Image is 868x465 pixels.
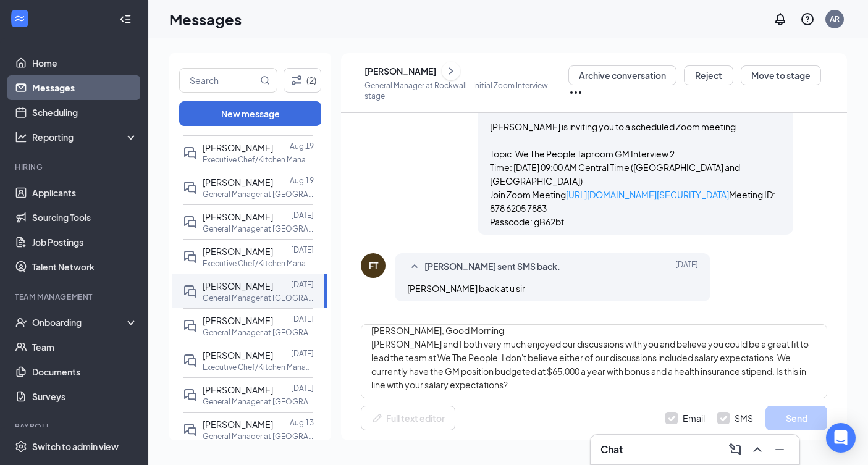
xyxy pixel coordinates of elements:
[290,175,314,186] p: Aug 19
[32,180,138,205] a: Applicants
[364,80,568,101] p: General Manager at Rockwall - Initial Zoom Interview stage
[32,205,138,230] a: Sourcing Tools
[15,131,27,143] svg: Analysis
[32,384,138,409] a: Surveys
[371,412,384,424] svg: Pen
[203,189,314,199] p: General Manager at [GEOGRAPHIC_DATA]
[442,62,460,80] button: ChevronRight
[291,279,314,290] p: [DATE]
[445,64,457,78] svg: ChevronRight
[364,65,436,77] div: [PERSON_NAME]
[15,440,27,453] svg: Settings
[32,230,138,254] a: Job Postings
[203,327,314,338] p: General Manager at [GEOGRAPHIC_DATA]
[290,417,314,428] p: Aug 13
[14,12,26,25] svg: WorkstreamLogo
[169,9,242,30] h1: Messages
[490,80,775,227] span: Good morning, [PERSON_NAME]. Looking forward to meeting [DATE]. Below is the Zoom invite: [PERSON...
[203,431,314,442] p: General Manager at [GEOGRAPHIC_DATA]
[203,384,273,395] span: [PERSON_NAME]
[203,177,273,188] span: [PERSON_NAME]
[179,101,321,126] button: New message
[32,359,138,384] a: Documents
[32,254,138,279] a: Talent Network
[800,12,815,27] svg: QuestionInfo
[407,259,422,274] svg: SmallChevronUp
[291,383,314,393] p: [DATE]
[15,162,135,172] div: Hiring
[830,14,840,24] div: AR
[773,12,788,27] svg: Notifications
[203,315,273,326] span: [PERSON_NAME]
[203,362,314,372] p: Executive Chef/Kitchen Manager at [GEOGRAPHIC_DATA]
[291,314,314,324] p: [DATE]
[183,146,198,161] svg: DoubleChat
[725,440,745,459] button: ComposeMessage
[203,293,314,303] p: General Manager at [GEOGRAPHIC_DATA]
[600,443,623,456] h3: Chat
[291,348,314,359] p: [DATE]
[568,85,583,100] svg: Ellipses
[369,259,378,272] div: FT
[183,215,198,230] svg: DoubleChat
[203,142,273,153] span: [PERSON_NAME]
[748,440,767,459] button: ChevronUp
[203,350,273,361] span: [PERSON_NAME]
[772,442,787,457] svg: Minimize
[765,406,827,430] button: Send
[15,421,135,432] div: Payroll
[728,442,743,457] svg: ComposeMessage
[291,245,314,255] p: [DATE]
[183,249,198,264] svg: DoubleChat
[32,440,119,453] div: Switch to admin view
[32,335,138,359] a: Team
[32,131,138,143] div: Reporting
[15,316,27,329] svg: UserCheck
[203,396,314,407] p: General Manager at [GEOGRAPHIC_DATA]
[32,75,138,100] a: Messages
[568,65,676,85] button: Archive conversation
[424,259,560,274] span: [PERSON_NAME] sent SMS back.
[183,388,198,403] svg: DoubleChat
[675,259,698,274] span: [DATE]
[260,75,270,85] svg: MagnifyingGlass
[770,440,790,459] button: Minimize
[361,324,827,398] textarea: [PERSON_NAME], Good Morning [PERSON_NAME] and I both very much enjoyed our discussions with you a...
[203,246,273,257] span: [PERSON_NAME]
[32,51,138,75] a: Home
[180,69,258,92] input: Search
[183,284,198,299] svg: DoubleChat
[183,353,198,368] svg: DoubleChat
[290,141,314,151] p: Aug 19
[119,13,132,25] svg: Collapse
[32,316,127,329] div: Onboarding
[361,406,455,430] button: Full text editorPen
[203,211,273,222] span: [PERSON_NAME]
[203,154,314,165] p: Executive Chef/Kitchen Manager at [GEOGRAPHIC_DATA]
[183,319,198,333] svg: DoubleChat
[203,280,273,291] span: [PERSON_NAME]
[407,283,525,294] span: [PERSON_NAME] back at u sir
[284,68,321,93] button: Filter (2)
[289,73,304,88] svg: Filter
[826,423,856,453] div: Open Intercom Messenger
[750,442,765,457] svg: ChevronUp
[203,224,314,234] p: General Manager at [GEOGRAPHIC_DATA]
[32,100,138,125] a: Scheduling
[183,422,198,437] svg: DoubleChat
[203,258,314,269] p: Executive Chef/Kitchen Manager at [GEOGRAPHIC_DATA]
[203,419,273,430] span: [PERSON_NAME]
[291,210,314,220] p: [DATE]
[183,180,198,195] svg: DoubleChat
[15,291,135,302] div: Team Management
[566,189,729,200] a: [URL][DOMAIN_NAME][SECURITY_DATA]
[684,65,733,85] button: Reject
[741,65,821,85] button: Move to stage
